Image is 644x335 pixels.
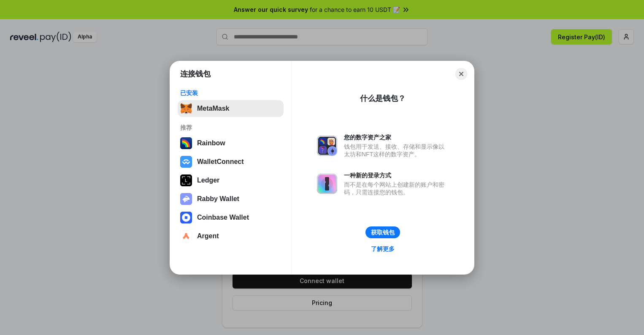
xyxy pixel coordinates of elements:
div: 了解更多 [371,245,395,253]
img: svg+xml,%3Csvg%20xmlns%3D%22http%3A%2F%2Fwww.w3.org%2F2000%2Fsvg%22%20width%3D%2228%22%20height%3... [180,174,192,186]
button: MetaMask [178,100,284,117]
button: WalletConnect [178,153,284,170]
img: svg+xml,%3Csvg%20xmlns%3D%22http%3A%2F%2Fwww.w3.org%2F2000%2Fsvg%22%20fill%3D%22none%22%20viewBox... [317,136,337,156]
button: Close [455,68,467,80]
button: 获取钱包 [365,226,400,238]
img: svg+xml,%3Csvg%20fill%3D%22none%22%20height%3D%2233%22%20viewBox%3D%220%200%2035%2033%22%20width%... [180,103,192,114]
button: Ledger [178,172,284,189]
div: WalletConnect [197,158,244,166]
div: 推荐 [180,124,281,131]
div: MetaMask [197,105,229,112]
a: 了解更多 [366,243,400,254]
button: Rainbow [178,135,284,152]
div: Ledger [197,177,219,184]
img: svg+xml,%3Csvg%20xmlns%3D%22http%3A%2F%2Fwww.w3.org%2F2000%2Fsvg%22%20fill%3D%22none%22%20viewBox... [180,193,192,205]
img: svg+xml,%3Csvg%20width%3D%22120%22%20height%3D%22120%22%20viewBox%3D%220%200%20120%20120%22%20fil... [180,137,192,149]
div: Argent [197,232,219,240]
div: 什么是钱包？ [360,93,406,103]
div: 获取钱包 [371,229,395,236]
button: Rabby Wallet [178,191,284,207]
div: Rainbow [197,139,225,147]
img: svg+xml,%3Csvg%20width%3D%2228%22%20height%3D%2228%22%20viewBox%3D%220%200%2028%2028%22%20fill%3D... [180,230,192,242]
button: Coinbase Wallet [178,209,284,226]
img: svg+xml,%3Csvg%20width%3D%2228%22%20height%3D%2228%22%20viewBox%3D%220%200%2028%2028%22%20fill%3D... [180,156,192,168]
img: svg+xml,%3Csvg%20width%3D%2228%22%20height%3D%2228%22%20viewBox%3D%220%200%2028%2028%22%20fill%3D... [180,212,192,223]
div: 已安装 [180,89,281,97]
img: svg+xml,%3Csvg%20xmlns%3D%22http%3A%2F%2Fwww.w3.org%2F2000%2Fsvg%22%20fill%3D%22none%22%20viewBox... [317,174,337,194]
div: 一种新的登录方式 [344,172,449,179]
div: 您的数字资产之家 [344,133,449,141]
div: 而不是在每个网站上创建新的账户和密码，只需连接您的钱包。 [344,181,449,196]
div: 钱包用于发送、接收、存储和显示像以太坊和NFT这样的数字资产。 [344,143,449,158]
div: Rabby Wallet [197,195,239,203]
h1: 连接钱包 [180,69,211,79]
div: Coinbase Wallet [197,214,249,221]
button: Argent [178,228,284,245]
